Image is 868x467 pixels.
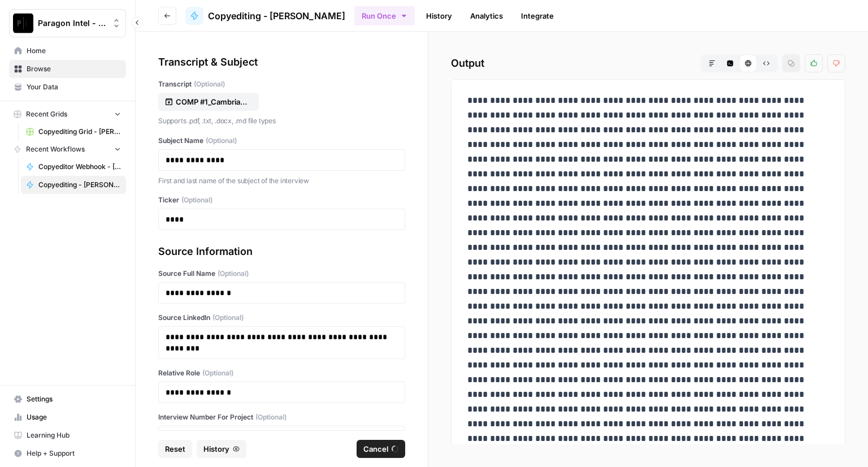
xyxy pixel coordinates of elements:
label: Subject Name [158,136,405,146]
button: Cancel [357,440,405,458]
span: History [203,443,229,455]
a: Learning Hub [9,426,126,444]
div: Source Information [158,244,405,260]
a: Settings [9,390,126,408]
label: Interview Number For Project [158,412,405,422]
span: (Optional) [194,79,225,89]
span: (Optional) [206,136,237,146]
span: Reset [165,443,185,455]
a: Usage [9,408,126,426]
a: Analytics [463,7,510,25]
a: Integrate [514,7,561,25]
a: Copyeditor Webhook - [PERSON_NAME] [21,158,126,176]
span: Learning Hub [27,430,121,440]
button: History [197,440,246,458]
button: Reset [158,440,192,458]
label: Source LinkedIn [158,313,405,323]
a: Browse [9,60,126,78]
span: (Optional) [218,269,249,279]
h2: Output [451,54,845,72]
div: Transcript & Subject [158,54,405,70]
label: Source Full Name [158,269,405,279]
span: (Optional) [202,368,233,378]
label: Relative Role [158,368,405,378]
a: Copyediting Grid - [PERSON_NAME] [21,123,126,141]
span: Copyediting - [PERSON_NAME] [208,9,345,23]
span: Your Data [27,82,121,92]
span: Cancel [363,443,388,455]
span: Copyediting Grid - [PERSON_NAME] [38,127,121,137]
a: History [419,7,459,25]
span: (Optional) [181,195,212,205]
p: Supports .pdf, .txt, .docx, .md file types [158,115,405,127]
img: Paragon Intel - Copyediting Logo [13,13,33,33]
span: (Optional) [255,412,287,422]
span: Home [27,46,121,56]
span: Recent Workflows [26,144,85,154]
button: Run Once [354,6,415,25]
label: Ticker [158,195,405,205]
a: Copyediting - [PERSON_NAME] [185,7,345,25]
a: Copyediting - [PERSON_NAME] [21,176,126,194]
p: COMP #1_Cambria_Raw Transcript.docx [176,96,248,107]
span: (Optional) [212,313,244,323]
span: Copyeditor Webhook - [PERSON_NAME] [38,162,121,172]
button: COMP #1_Cambria_Raw Transcript.docx [158,93,259,111]
span: Recent Grids [26,109,67,119]
a: Home [9,42,126,60]
span: Browse [27,64,121,74]
button: Workspace: Paragon Intel - Copyediting [9,9,126,37]
span: Settings [27,394,121,404]
button: Help + Support [9,444,126,462]
button: Recent Grids [9,106,126,123]
span: Help + Support [27,448,121,459]
span: Paragon Intel - Copyediting [38,18,106,29]
label: Transcript [158,79,405,89]
a: Your Data [9,78,126,96]
span: Usage [27,412,121,422]
p: First and last name of the subject of the interview [158,175,405,187]
span: Copyediting - [PERSON_NAME] [38,180,121,190]
button: Recent Workflows [9,141,126,158]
